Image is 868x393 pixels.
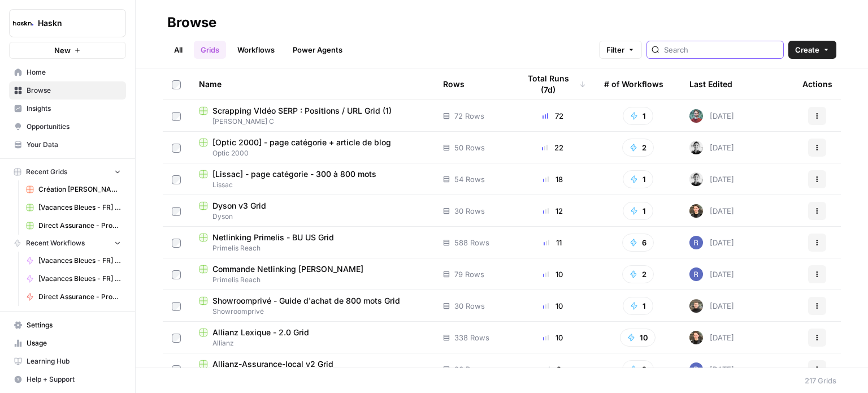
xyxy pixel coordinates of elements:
[9,42,126,59] button: New
[27,356,121,366] span: Learning Hub
[212,359,333,370] span: Allianz-Assurance-local v2 Grid
[199,137,425,158] a: [Optic 2000] - page catégorie + article de blogOptic 2000
[623,107,653,125] button: 1
[622,265,654,283] button: 2
[9,118,126,136] a: Opportunities
[664,44,779,55] input: Search
[26,167,67,177] span: Recent Grids
[795,44,819,55] span: Create
[622,234,654,252] button: 6
[599,41,642,59] button: Filter
[519,332,586,343] div: 10
[9,352,126,370] a: Learning Hub
[199,264,425,285] a: Commande Netlinking [PERSON_NAME]Primelis Reach
[519,142,586,153] div: 22
[212,137,391,148] span: [Optic 2000] - page catégorie + article de blog
[21,252,126,270] a: [Vacances Bleues - FR] Pages refonte sites hôtels - [GEOGRAPHIC_DATA]
[689,204,734,218] div: [DATE]
[167,41,189,59] a: All
[689,362,734,376] div: [DATE]
[9,370,126,388] button: Help + Support
[38,292,121,302] span: Direct Assurance - Prod édito
[38,18,106,29] span: Haskn
[623,297,653,315] button: 1
[519,205,586,217] div: 12
[519,300,586,312] div: 10
[443,68,465,100] div: Rows
[604,68,663,100] div: # of Workflows
[199,338,425,348] span: Allianz
[199,327,425,348] a: Allianz Lexique - 2.0 GridAllianz
[802,68,832,100] div: Actions
[27,67,121,77] span: Home
[689,109,703,123] img: kh2zl9bepegbkudgc8udwrcnxcy3
[194,41,226,59] a: Grids
[21,288,126,306] a: Direct Assurance - Prod édito
[199,275,425,285] span: Primelis Reach
[9,9,126,37] button: Workspace: Haskn
[212,232,334,243] span: Netlinking Primelis - BU US Grid
[167,14,216,32] div: Browse
[519,237,586,248] div: 11
[199,105,425,127] a: Scrapping VIdéo SERP : Positions / URL Grid (1)[PERSON_NAME] C
[38,221,121,231] span: Direct Assurance - Prod [PERSON_NAME] (1)
[689,141,734,154] div: [DATE]
[622,360,654,378] button: 2
[689,331,734,344] div: [DATE]
[519,110,586,122] div: 72
[689,204,703,218] img: uhgcgt6zpiex4psiaqgkk0ok3li6
[788,41,836,59] button: Create
[689,172,703,186] img: 5iwot33yo0fowbxplqtedoh7j1jy
[199,243,425,253] span: Primelis Reach
[519,269,586,280] div: 10
[54,45,71,56] span: New
[212,200,266,211] span: Dyson v3 Grid
[9,316,126,334] a: Settings
[805,375,836,386] div: 217 Grids
[9,334,126,352] a: Usage
[622,139,654,157] button: 2
[454,110,484,122] span: 72 Rows
[454,364,485,375] span: 26 Rows
[212,295,400,306] span: Showroomprivé - Guide d'achat de 800 mots Grid
[199,180,425,190] span: Lissac
[38,184,121,195] span: Création [PERSON_NAME]
[26,238,85,248] span: Recent Workflows
[212,264,363,275] span: Commande Netlinking [PERSON_NAME]
[38,256,121,266] span: [Vacances Bleues - FR] Pages refonte sites hôtels - [GEOGRAPHIC_DATA]
[21,180,126,198] a: Création [PERSON_NAME]
[454,332,489,343] span: 338 Rows
[689,331,703,344] img: uhgcgt6zpiex4psiaqgkk0ok3li6
[606,44,624,55] span: Filter
[13,13,33,33] img: Haskn Logo
[212,327,309,338] span: Allianz Lexique - 2.0 Grid
[623,170,653,188] button: 1
[454,237,489,248] span: 588 Rows
[519,364,586,375] div: 9
[27,140,121,150] span: Your Data
[519,174,586,185] div: 18
[231,41,281,59] a: Workflows
[286,41,349,59] a: Power Agents
[212,169,376,180] span: [Lissac] - page catégorie - 300 à 800 mots
[689,299,734,313] div: [DATE]
[199,148,425,158] span: Optic 2000
[38,202,121,213] span: [Vacances Bleues - FR] Pages refonte sites hôtels - [GEOGRAPHIC_DATA] (Grid)
[27,320,121,330] span: Settings
[38,274,121,284] span: [Vacances Bleues - FR] Pages refonte sites hôtels - [GEOGRAPHIC_DATA]
[689,172,734,186] div: [DATE]
[9,163,126,180] button: Recent Grids
[689,267,734,281] div: [DATE]
[21,198,126,217] a: [Vacances Bleues - FR] Pages refonte sites hôtels - [GEOGRAPHIC_DATA] (Grid)
[27,103,121,114] span: Insights
[199,359,425,380] a: Allianz-Assurance-local v2 GridAllianz Projet Site Agent
[689,109,734,123] div: [DATE]
[454,205,485,217] span: 30 Rows
[199,211,425,222] span: Dyson
[21,217,126,235] a: Direct Assurance - Prod [PERSON_NAME] (1)
[212,105,392,116] span: Scrapping VIdéo SERP : Positions / URL Grid (1)
[27,122,121,132] span: Opportunities
[199,68,425,100] div: Name
[689,68,732,100] div: Last Edited
[199,169,425,190] a: [Lissac] - page catégorie - 300 à 800 motsLissac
